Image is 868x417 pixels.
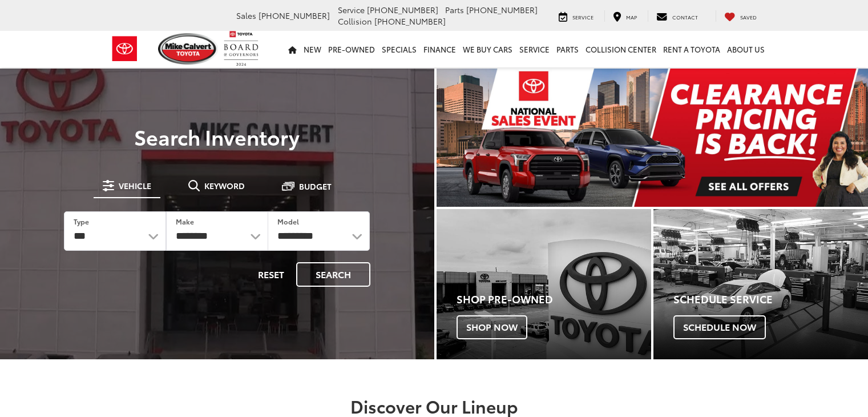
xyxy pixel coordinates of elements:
[74,216,89,226] label: Type
[48,125,386,148] h3: Search Inventory
[176,216,194,226] label: Make
[158,33,219,65] img: Mike Calvert Toyota
[457,315,527,339] span: Shop Now
[300,31,325,67] a: New
[259,10,330,21] span: [PHONE_NUMBER]
[277,216,299,226] label: Model
[716,10,765,22] a: My Saved Vehicles
[119,182,151,190] span: Vehicle
[550,10,602,22] a: Service
[437,209,651,359] a: Shop Pre-Owned Shop Now
[103,30,146,67] img: Toyota
[420,31,459,67] a: Finance
[626,13,637,21] span: Map
[553,31,582,67] a: Parts
[378,31,420,67] a: Specials
[604,10,645,22] a: Map
[653,209,868,359] a: Schedule Service Schedule Now
[236,10,256,21] span: Sales
[374,15,446,27] span: [PHONE_NUMBER]
[653,209,868,359] div: Toyota
[248,262,294,287] button: Reset
[660,31,724,67] a: Rent a Toyota
[459,31,516,67] a: WE BUY CARS
[673,315,766,339] span: Schedule Now
[325,31,378,67] a: Pre-Owned
[516,31,553,67] a: Service
[367,4,438,15] span: [PHONE_NUMBER]
[437,209,651,359] div: Toyota
[672,13,698,21] span: Contact
[445,4,464,15] span: Parts
[32,396,837,415] h2: Discover Our Lineup
[285,31,300,67] a: Home
[299,182,332,190] span: Budget
[582,31,660,67] a: Collision Center
[724,31,768,67] a: About Us
[296,262,370,287] button: Search
[673,294,868,305] h4: Schedule Service
[457,294,651,305] h4: Shop Pre-Owned
[338,4,365,15] span: Service
[338,15,372,27] span: Collision
[572,13,594,21] span: Service
[740,13,757,21] span: Saved
[466,4,538,15] span: [PHONE_NUMBER]
[648,10,706,22] a: Contact
[204,182,245,190] span: Keyword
